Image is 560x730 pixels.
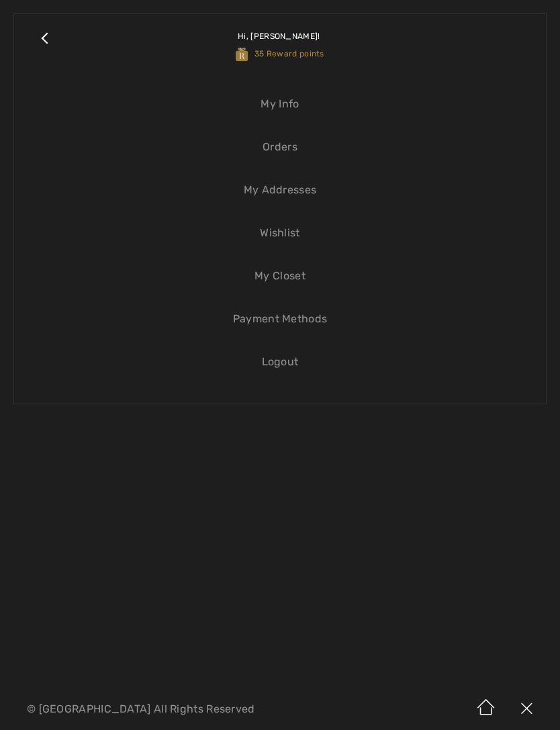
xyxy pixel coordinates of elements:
[506,688,547,730] img: X
[28,347,532,377] a: Logout
[238,32,320,41] span: Hi, [PERSON_NAME]!
[28,304,532,334] a: Payment Methods
[466,688,506,730] img: Home
[28,218,532,248] a: Wishlist
[28,261,532,291] a: My Closet
[28,132,532,162] a: Orders
[27,704,330,714] p: © [GEOGRAPHIC_DATA] All Rights Reserved
[28,89,532,119] a: My Info
[236,49,324,58] span: 35 Reward points
[28,175,532,205] a: My Addresses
